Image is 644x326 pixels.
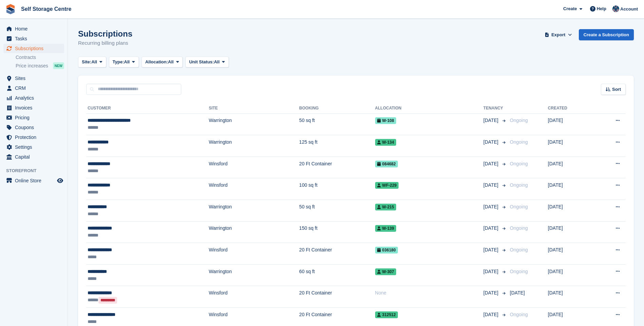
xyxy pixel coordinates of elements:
[375,247,398,253] span: 036180
[145,59,168,65] span: Allocation:
[124,59,130,65] span: All
[3,152,64,162] a: menu
[483,139,500,146] span: [DATE]
[209,200,299,222] td: Warrington
[168,59,174,65] span: All
[375,268,396,275] span: W-307
[299,264,375,286] td: 60 sq ft
[483,160,500,167] span: [DATE]
[483,268,500,275] span: [DATE]
[53,62,64,69] div: NEW
[299,114,375,135] td: 50 sq ft
[91,59,97,65] span: All
[510,204,528,209] span: Ongoing
[510,139,528,145] span: Ongoing
[375,139,396,146] span: W-134
[15,93,56,103] span: Analytics
[78,39,132,47] p: Recurring billing plans
[579,29,634,40] a: Create a Subscription
[6,167,68,174] span: Storefront
[78,29,132,38] h1: Subscriptions
[185,57,228,68] button: Unit Status: All
[483,182,500,189] span: [DATE]
[375,289,483,297] div: None
[15,34,56,43] span: Tasks
[15,176,56,185] span: Online Store
[510,182,528,188] span: Ongoing
[209,178,299,200] td: Winsford
[16,54,64,61] a: Contracts
[16,62,64,69] a: Price increases NEW
[82,59,91,65] span: Site:
[548,286,593,308] td: [DATE]
[3,93,64,103] a: menu
[16,63,48,69] span: Price increases
[563,5,577,12] span: Create
[3,123,64,132] a: menu
[15,24,56,34] span: Home
[15,103,56,113] span: Invoices
[483,117,500,124] span: [DATE]
[620,6,638,13] span: Account
[375,117,396,124] span: W-108
[209,243,299,265] td: Winsford
[109,57,139,68] button: Type: All
[3,133,64,142] a: menu
[510,269,528,274] span: Ongoing
[548,103,593,114] th: Created
[548,243,593,265] td: [DATE]
[510,225,528,231] span: Ongoing
[612,5,619,12] img: Clair Cole
[209,135,299,157] td: Warrington
[483,103,507,114] th: Tenancy
[375,103,483,114] th: Allocation
[375,225,396,232] span: W-139
[375,161,398,167] span: 084682
[483,203,500,210] span: [DATE]
[548,178,593,200] td: [DATE]
[548,157,593,178] td: [DATE]
[548,114,593,135] td: [DATE]
[3,24,64,34] a: menu
[299,200,375,222] td: 50 sq ft
[15,123,56,132] span: Coupons
[299,243,375,265] td: 20 Ft Container
[15,44,56,53] span: Subscriptions
[483,311,500,318] span: [DATE]
[612,86,621,93] span: Sort
[3,176,64,185] a: menu
[551,32,565,38] span: Export
[375,182,399,189] span: WF-229
[510,161,528,166] span: Ongoing
[3,34,64,43] a: menu
[3,142,64,152] a: menu
[548,135,593,157] td: [DATE]
[510,118,528,123] span: Ongoing
[483,289,500,297] span: [DATE]
[544,29,573,40] button: Export
[3,74,64,83] a: menu
[15,133,56,142] span: Protection
[209,114,299,135] td: Warrington
[78,57,106,68] button: Site: All
[299,221,375,243] td: 150 sq ft
[548,221,593,243] td: [DATE]
[189,59,214,65] span: Unit Status:
[299,157,375,178] td: 20 Ft Container
[5,4,16,14] img: stora-icon-8386f47178a22dfd0bd8f6a31ec36ba5ce8667c1dd55bd0f319d3a0aa187defe.svg
[3,103,64,113] a: menu
[15,142,56,152] span: Settings
[18,3,74,15] a: Self Storage Centre
[375,204,396,210] span: W-215
[299,135,375,157] td: 125 sq ft
[299,286,375,308] td: 20 Ft Container
[214,59,220,65] span: All
[142,57,183,68] button: Allocation: All
[15,74,56,83] span: Sites
[15,152,56,162] span: Capital
[209,286,299,308] td: Winsford
[299,103,375,114] th: Booking
[15,113,56,122] span: Pricing
[86,103,209,114] th: Customer
[15,83,56,93] span: CRM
